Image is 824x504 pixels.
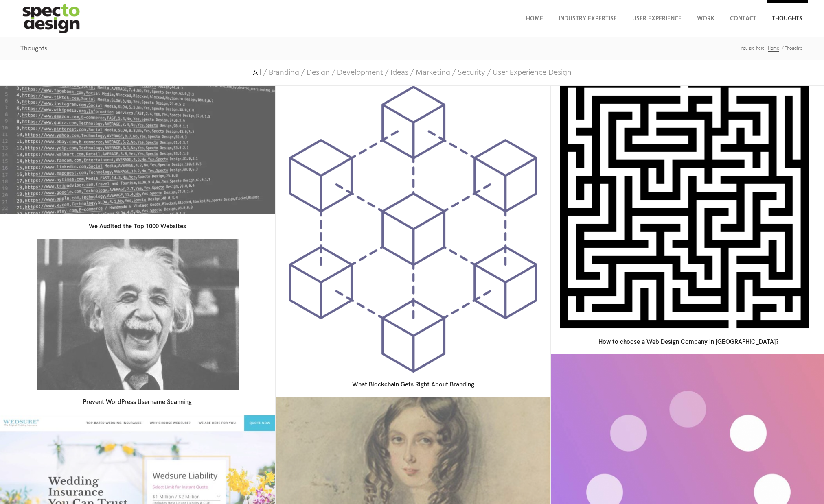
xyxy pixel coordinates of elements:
a: Security [458,68,485,77]
a: User Experience Design [493,68,572,77]
span: / [408,68,416,77]
a: Thoughts [767,0,808,37]
a: Branding [269,68,299,77]
span: / [485,68,493,77]
a: Home [521,0,548,37]
span: Development [337,66,383,79]
span: Ideas [390,66,408,79]
a: Marketing [416,68,450,77]
span: Design [307,66,330,79]
span: Thoughts [784,46,804,52]
a: All [253,68,261,77]
span: / [780,46,784,52]
span: Contact [730,14,756,24]
span: Work [697,14,714,24]
h3: How to choose a Web Design Company in [GEOGRAPHIC_DATA]? [559,338,818,346]
a: User Experience [627,0,687,37]
span: Home [768,45,779,52]
img: Einstein_laughing-496×372 [37,239,239,390]
a: Contact [725,0,762,37]
span: Security [458,66,485,79]
img: how to choose the best los angeles web design company [560,80,817,336]
span: User Experience [632,14,682,24]
a: Development [337,68,383,77]
a: blockchain brandingWhat Blockchain Gets Right About Branding [276,86,551,397]
span: Thoughts [772,14,802,24]
span: All [253,66,261,79]
img: specto-logo-2020 [16,0,87,37]
span: / [261,68,269,77]
span: Industry Expertise [559,14,617,24]
span: Home [526,14,543,24]
span: User Experience Design [493,66,572,79]
h3: Prevent WordPress Username Scanning [8,398,267,406]
a: Home [767,46,780,52]
a: Industry Expertise [553,0,622,37]
h1: Thoughts [20,41,804,56]
span: / [330,68,337,77]
span: Marketing [416,66,450,79]
h3: What Blockchain Gets Right About Branding [284,381,543,389]
a: Work [692,0,720,37]
span: / [450,68,458,77]
a: Ideas [390,68,408,77]
img: blockchain [289,86,537,373]
span: You are here: [741,45,765,52]
h3: We Audited the Top 1000 Websites [8,223,267,231]
span: Branding [269,66,299,79]
span: / [299,68,307,77]
span: / [383,68,390,77]
a: Design [307,68,330,77]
